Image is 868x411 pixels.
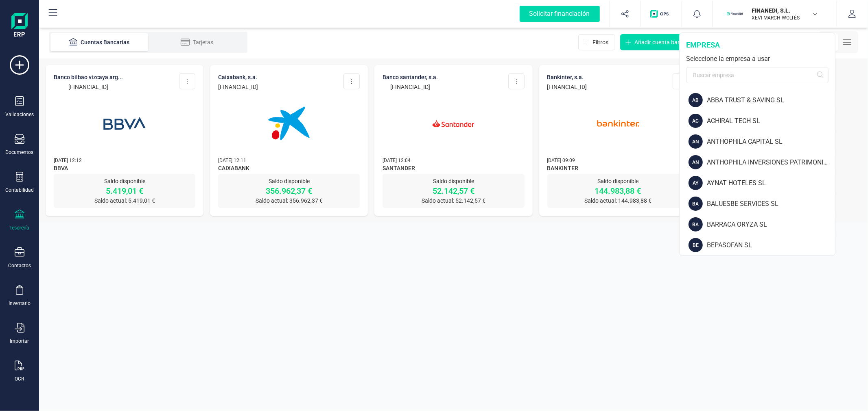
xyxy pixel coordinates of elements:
p: BANCO SANTANDER, S.A. [383,73,438,81]
img: Logo de OPS [650,10,672,18]
span: SANTANDER [383,164,524,174]
div: BA [689,197,703,211]
p: Saldo disponible [547,177,689,185]
div: AC [689,114,703,128]
p: XEVI MARCH WOLTÉS [752,15,817,21]
div: AN [689,155,703,169]
div: Inventario [9,300,31,307]
span: BBVA [54,164,195,174]
div: BALUESBE SERVICES SL [707,199,835,209]
div: BE [689,238,703,252]
button: FIFINANEDI, S.L.XEVI MARCH WOLTÉS [723,1,827,27]
div: Tarjetas [164,38,230,46]
p: Saldo actual: 5.419,01 € [54,197,195,205]
p: 356.962,37 € [218,185,360,197]
button: Logo de OPS [645,1,677,27]
p: [FINANCIAL_ID] [218,83,258,91]
div: AB [689,93,703,107]
div: Cuentas Bancarias [67,38,132,46]
div: ANTHOPHILA INVERSIONES PATRIMONIALES SL [707,158,835,167]
p: Saldo actual: 52.142,57 € [383,197,524,205]
span: Filtros [593,38,608,46]
div: Documentos [6,149,34,156]
img: Logo Finanedi [11,13,28,39]
div: Tesorería [10,225,30,231]
div: ACHIRAL TECH SL [707,116,835,126]
div: AYNAT HOTELES SL [707,178,835,188]
div: ABBA TRUST & SAVING SL [707,95,835,105]
p: 144.983,88 € [547,185,689,197]
p: BANCO BILBAO VIZCAYA ARG... [54,73,123,81]
span: [DATE] 12:12 [54,158,82,163]
button: Añadir cuenta bancaria [620,34,700,50]
span: [DATE] 12:04 [383,158,411,163]
p: Saldo actual: 356.962,37 € [218,197,360,205]
p: 5.419,01 € [54,185,195,197]
div: Validaciones [5,111,34,118]
input: Buscar empresa [686,67,829,83]
p: 52.142,57 € [383,185,524,197]
p: CAIXABANK, S.A. [218,73,258,81]
p: Saldo disponible [54,177,195,185]
p: Saldo actual: 144.983,88 € [547,197,689,205]
p: Saldo disponible [218,177,360,185]
div: OCR [15,376,24,382]
div: BARRACA ORYZA SL [707,220,835,229]
div: Seleccione la empresa a usar [686,54,829,64]
div: Solicitar financiación [520,6,600,22]
p: Saldo disponible [383,177,524,185]
div: empresa [686,39,829,51]
p: FINANEDI, S.L. [752,6,817,15]
p: [FINANCIAL_ID] [383,83,438,91]
span: BANKINTER [547,164,689,174]
span: CAIXABANK [218,164,360,174]
div: AY [689,176,703,190]
p: [FINANCIAL_ID] [547,83,587,91]
span: [DATE] 12:11 [218,158,246,163]
div: ANTHOPHILA CAPITAL SL [707,137,835,147]
div: AN [689,134,703,149]
div: BEPASOFAN SL [707,240,835,250]
button: Filtros [578,34,615,50]
img: FI [726,5,744,23]
div: Contabilidad [5,187,34,193]
p: [FINANCIAL_ID] [54,83,123,91]
button: Solicitar financiación [510,1,610,27]
span: [DATE] 09:09 [547,158,575,163]
div: Contactos [8,262,31,269]
p: BANKINTER, S.A. [547,73,587,81]
span: Añadir cuenta bancaria [634,38,693,46]
div: Importar [10,338,29,344]
div: BA [689,217,703,231]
